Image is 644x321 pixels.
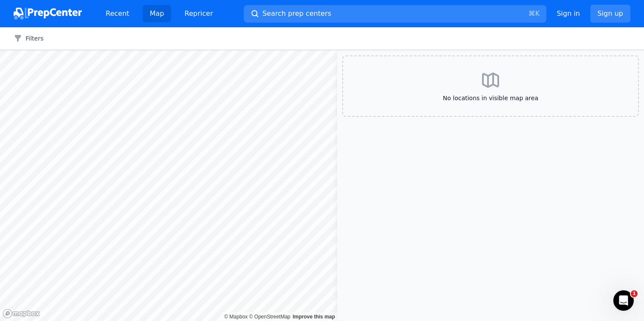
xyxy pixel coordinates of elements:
a: Sign up [590,5,630,23]
img: PrepCenter [14,8,82,20]
a: Mapbox logo [3,309,40,318]
a: Map feedback [293,314,335,320]
a: OpenStreetMap [249,314,290,320]
kbd: K [535,9,540,17]
span: 1 [631,290,638,297]
a: Mapbox [224,314,248,320]
span: Search prep centers [263,9,331,19]
a: Map [143,5,171,22]
a: Repricer [178,5,220,22]
button: Filters [14,34,43,43]
a: Sign in [557,9,580,19]
span: No locations in visible map area [357,94,624,102]
kbd: ⌘ [528,9,535,17]
iframe: Intercom live chat [613,290,634,311]
button: Search prep centers⌘K [244,5,546,23]
a: Recent [99,5,136,22]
